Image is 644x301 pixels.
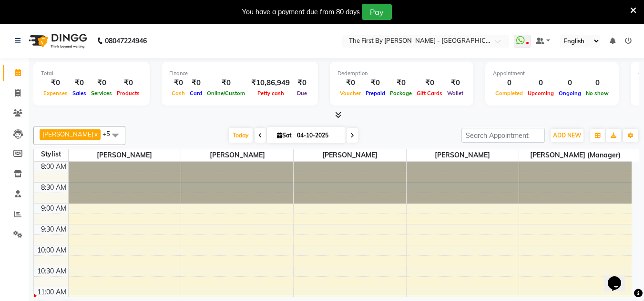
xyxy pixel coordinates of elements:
div: 10:00 AM [35,245,68,255]
div: 8:00 AM [39,162,68,172]
span: Services [89,90,114,97]
span: Package [388,90,414,97]
span: ADD NEW [553,132,581,139]
span: Expenses [41,90,70,97]
div: ₹0 [70,78,89,88]
span: Online/Custom [204,90,247,97]
span: Sales [70,90,89,97]
div: 0 [583,78,611,88]
div: 8:30 AM [39,183,68,193]
div: Total [41,69,142,78]
span: Gift Cards [414,90,445,97]
span: [PERSON_NAME] [42,130,93,138]
div: ₹0 [204,78,247,88]
iframe: chat widget [604,263,634,291]
span: Products [114,90,142,97]
div: 0 [556,78,583,88]
span: Today [229,128,253,143]
div: ₹0 [363,78,388,88]
span: [PERSON_NAME] [181,149,293,161]
span: [PERSON_NAME] (Manager) [519,149,632,161]
span: Cash [169,90,187,97]
div: 10:30 AM [35,266,68,276]
div: 0 [493,78,525,88]
a: x [93,130,98,138]
div: ₹0 [187,78,204,88]
div: Redemption [337,69,466,78]
input: Search Appointment [461,128,545,143]
div: ₹0 [169,78,187,88]
span: Sat [275,132,294,139]
div: 9:30 AM [39,224,68,234]
span: Ongoing [556,90,583,97]
span: Card [187,90,204,97]
div: Stylist [34,149,68,159]
div: ₹0 [388,78,414,88]
input: 2025-10-04 [294,128,342,143]
div: 11:00 AM [35,287,68,297]
span: Due [295,90,309,97]
span: Petty cash [255,90,286,97]
div: ₹0 [294,78,310,88]
div: Finance [169,69,310,78]
span: [PERSON_NAME] [294,149,406,161]
div: ₹0 [89,78,114,88]
div: Appointment [493,69,611,78]
span: Completed [493,90,525,97]
div: ₹0 [41,78,70,88]
div: ₹0 [337,78,363,88]
button: Pay [362,4,392,20]
div: ₹0 [445,78,466,88]
span: +5 [102,130,117,137]
div: 9:00 AM [39,204,68,214]
div: ₹0 [414,78,445,88]
div: ₹0 [114,78,142,88]
button: ADD NEW [551,129,583,142]
span: [PERSON_NAME] [69,149,181,161]
div: 0 [525,78,556,88]
b: 08047224946 [105,28,147,54]
span: [PERSON_NAME] [407,149,519,161]
span: Wallet [445,90,466,97]
div: You have a payment due from 80 days [242,7,360,17]
div: ₹10,86,949 [247,78,294,88]
span: Voucher [337,90,363,97]
span: Upcoming [525,90,556,97]
img: logo [24,28,90,54]
span: No show [583,90,611,97]
span: Prepaid [363,90,388,97]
